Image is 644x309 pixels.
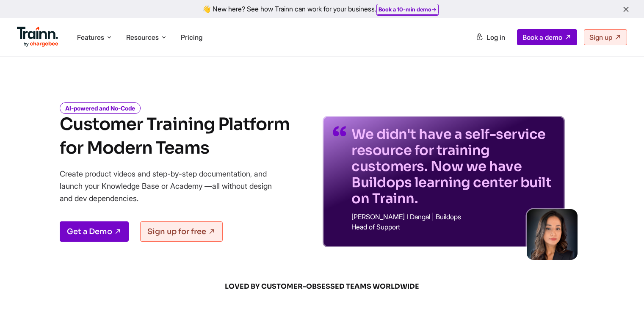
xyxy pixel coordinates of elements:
p: [PERSON_NAME] I Dangal | Buildops [351,213,555,220]
iframe: Chat Widget [602,268,644,309]
a: Sign up [584,29,627,45]
p: Head of Support [351,223,555,230]
b: Book a 10-min demo [379,6,431,13]
p: Create product videos and step-by-step documentation, and launch your Knowledge Base or Academy —... [60,168,284,204]
div: 👋 New here? See how Trainn can work for your business. [5,5,639,13]
span: Resources [126,33,159,42]
span: Sign up [589,33,612,41]
span: Log in [486,33,505,41]
h1: Customer Training Platform for Modern Teams [60,113,290,160]
a: Sign up for free [140,221,223,242]
a: Book a 10-min demo→ [379,6,437,13]
a: Pricing [181,33,202,41]
img: sabina-buildops.d2e8138.png [527,209,578,260]
img: Trainn Logo [17,27,58,47]
a: Book a demo [517,29,577,45]
span: Features [77,33,104,42]
a: Log in [470,30,510,45]
a: Get a Demo [60,221,129,242]
p: We didn't have a self-service resource for training customers. Now we have Buildops learning cent... [351,126,555,207]
span: Book a demo [522,33,562,41]
span: LOVED BY CUSTOMER-OBSESSED TEAMS WORLDWIDE [119,282,525,291]
i: AI-powered and No-Code [60,102,141,114]
img: quotes-purple.41a7099.svg [333,126,346,136]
